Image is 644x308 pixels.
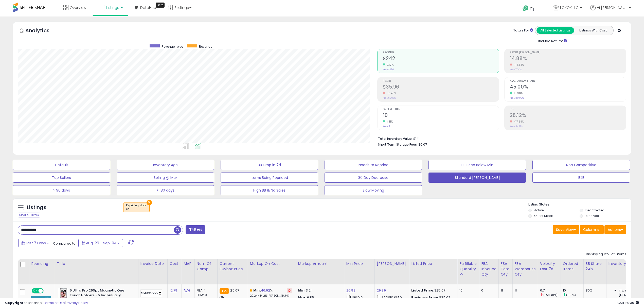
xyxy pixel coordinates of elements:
[532,173,630,183] button: B2B
[140,261,165,266] div: Invoice Date
[325,160,422,170] button: Needs to Reprice
[13,160,110,170] button: Default
[510,96,524,99] small: Prev: 39.00%
[515,288,534,293] div: 11
[560,5,579,10] span: LOKOK LLC
[385,91,396,95] small: -8.43%
[563,288,583,293] div: 10
[580,225,604,234] button: Columns
[543,293,558,297] small: (-58.48%)
[117,185,214,195] button: > 180 days
[586,252,626,257] div: Displaying 1 to 1 of 1 items
[510,68,522,71] small: Prev: 17.41%
[501,261,510,277] div: FBA Total Qty
[411,295,453,300] div: $25.02
[385,63,394,67] small: 7.12%
[346,261,372,266] div: Min Price
[383,68,394,71] small: Prev: $226
[117,173,214,183] button: Selling @ Max
[250,294,292,298] p: 22.24% Profit [PERSON_NAME]
[383,112,499,119] h2: 10
[250,261,294,266] div: Markup on Cost
[574,27,612,34] button: Listings With Cost
[597,5,627,10] span: Hi [PERSON_NAME]
[197,293,213,297] div: FBM: 0
[586,288,602,293] div: 80%
[184,288,190,293] a: N/A
[298,295,340,300] p: 6.85
[378,136,413,141] b: Total Inventory Value:
[383,125,390,128] small: Prev: 9
[138,259,167,284] th: CSV column name: cust_attr_3_Invoice Date
[126,207,147,211] div: on
[566,293,576,297] small: (11.11%)
[383,84,499,91] h2: $35.96
[27,204,46,211] h5: Listings
[529,7,535,11] span: Help
[78,239,123,247] button: Aug-29 - Sep-04
[13,173,110,183] button: Top Sellers
[481,261,496,277] div: FBA inbound Qty
[377,294,405,304] div: Disable auto adjust max
[540,261,559,272] div: Velocity Last 7d
[162,44,185,49] span: Revenue (prev)
[170,288,177,293] a: 12.79
[70,5,86,10] span: Overview
[510,84,626,91] h2: 45.00%
[53,241,76,246] span: Compared to:
[383,96,396,99] small: Prev: $39.27
[510,108,626,111] span: ROI
[459,261,477,272] div: Fulfillable Quantity
[261,288,270,293] a: 46.92
[512,63,524,67] small: -14.53%
[57,261,136,266] div: Title
[31,296,51,301] div: Amazon AI *
[298,288,306,293] strong: Min:
[86,241,117,246] span: Aug-29 - Sep-04
[220,261,246,272] div: Current Buybox Price
[411,261,455,266] div: Listed Price
[586,261,604,272] div: BB Share 24h.
[5,300,24,305] strong: Copyright
[377,261,407,266] div: [PERSON_NAME]
[510,51,626,54] span: Profit [PERSON_NAME]
[553,225,579,234] button: Save View
[528,202,631,207] p: Listing States:
[383,56,499,62] h2: $242
[250,289,252,292] i: This overrides the store level min markup for this listing
[418,142,427,147] span: $0.07
[481,288,495,293] div: 0
[66,300,88,305] a: Privacy Policy
[510,80,626,82] span: Avg. Buybox Share
[378,135,623,141] li: $141
[43,300,65,305] a: Terms of Use
[18,239,52,247] button: Last 7 Days
[13,185,110,195] button: > 90 days
[199,44,212,49] span: Revenue
[510,112,626,119] h2: 28.12%
[298,261,342,266] div: Markup Amount
[32,289,39,293] span: ON
[221,185,318,195] button: High BB & No Sales
[617,300,639,305] span: 2025-09-15 20:39 GMT
[411,295,439,300] b: Business Price:
[170,261,180,266] div: Cost
[459,288,475,293] div: 10
[563,261,581,272] div: Ordered Items
[563,297,583,302] div: 9
[619,297,625,302] span: N/A
[604,225,626,234] button: Actions
[411,288,434,293] b: Listed Price:
[540,288,561,293] div: 0.71
[512,120,524,124] small: -17.58%
[583,227,599,232] span: Columns
[383,108,499,111] span: Ordered Items
[378,142,418,147] b: Short Term Storage Fees:
[58,288,68,298] img: 51ptEy71SmL._SL40_.jpg
[534,208,544,212] label: Active
[536,27,574,34] button: All Selected Listings
[221,173,318,183] button: Items Being Repriced
[126,203,147,211] span: Repricing state :
[117,160,214,170] button: Inventory Age
[532,160,630,170] button: Non Competitive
